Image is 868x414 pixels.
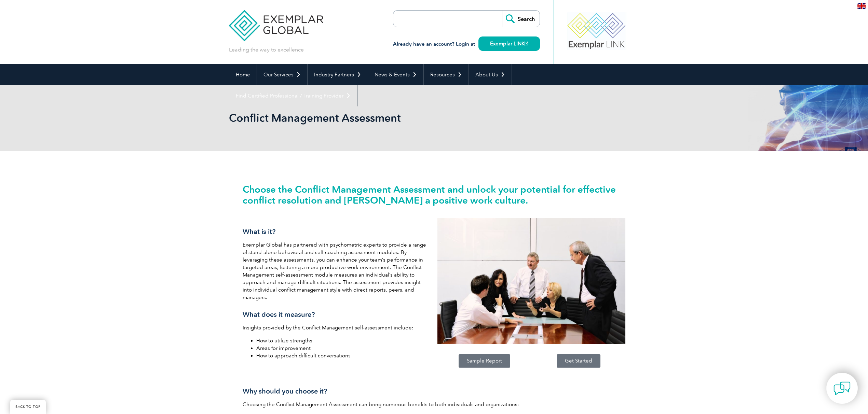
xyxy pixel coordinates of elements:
[229,85,357,106] a: Find Certified Professional / Training Provider
[229,64,257,85] a: Home
[229,46,304,54] p: Leading the way to excellence
[833,380,851,397] img: contact-chat.png
[467,358,502,364] span: Sample Report
[308,64,368,85] a: Industry Partners
[437,218,625,344] img: conflict
[502,11,540,27] input: Search
[256,337,431,344] li: How to utilize strengths
[565,358,592,364] span: Get Started
[229,113,516,123] h2: Conflict Management Assessment
[243,401,625,408] p: Choosing the Conflict Management Assessment can bring numerous benefits to both individuals and o...
[459,354,510,368] a: Sample Report
[243,227,431,236] h3: What is it?
[256,344,431,352] li: Areas for improvement
[469,64,512,85] a: About Us
[243,241,431,301] p: Exemplar Global has partnered with psychometric experts to provide a range of stand-alone behavio...
[243,387,625,396] h3: Why should you choose it?
[424,64,469,85] a: Resources
[478,36,540,51] a: Exemplar LINK
[857,3,866,9] img: en
[243,184,625,206] h2: Choose the Conflict Management Assessment and unlock your potential for effective conflict resolu...
[393,40,540,48] h3: Already have an account? Login at
[243,324,431,331] p: Insights provided by the Conflict Management self-assessment include:
[557,354,600,368] a: Get Started
[525,42,528,45] img: open_square.png
[243,310,431,319] h3: What does it measure?
[368,64,423,85] a: News & Events
[256,352,431,359] li: How to approach difficult conversations
[257,64,307,85] a: Our Services
[10,400,46,414] a: BACK TO TOP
